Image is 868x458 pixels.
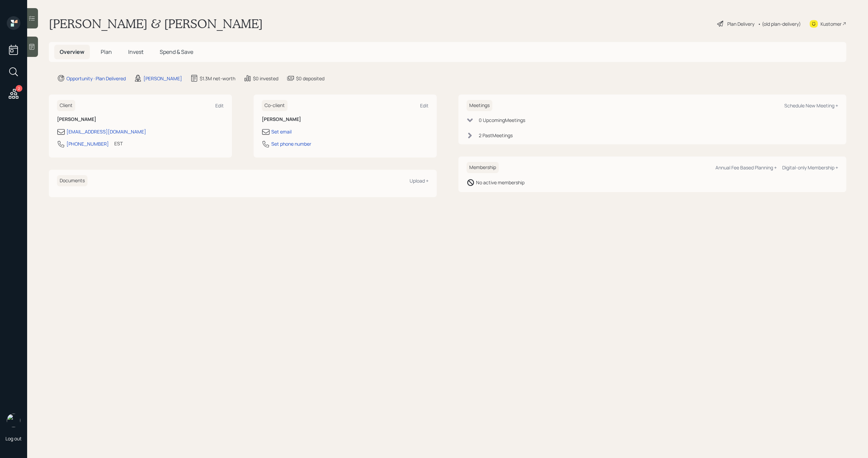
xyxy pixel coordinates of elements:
[7,414,20,427] img: michael-russo-headshot.png
[101,48,112,56] span: Plan
[782,164,838,171] div: Digital-only Membership +
[143,75,182,82] div: [PERSON_NAME]
[410,178,429,184] div: Upload +
[215,102,224,109] div: Edit
[271,140,311,147] div: Set phone number
[758,20,801,27] div: • (old plan-delivery)
[262,117,429,122] h6: [PERSON_NAME]
[57,100,75,111] h6: Client
[467,162,499,173] h6: Membership
[114,140,123,147] div: EST
[5,435,22,442] div: Log out
[160,48,193,56] span: Spend & Save
[262,100,288,111] h6: Co-client
[715,164,777,171] div: Annual Fee Based Planning +
[821,20,842,27] div: Kustomer
[128,48,143,56] span: Invest
[727,20,754,27] div: Plan Delivery
[271,128,292,135] div: Set email
[66,128,146,135] div: [EMAIL_ADDRESS][DOMAIN_NAME]
[296,75,324,82] div: $0 deposited
[66,75,126,82] div: Opportunity · Plan Delivered
[420,102,429,109] div: Edit
[479,117,525,124] div: 0 Upcoming Meeting s
[60,48,84,56] span: Overview
[16,85,22,92] div: 2
[57,175,87,186] h6: Documents
[200,75,235,82] div: $1.3M net-worth
[57,117,224,122] h6: [PERSON_NAME]
[467,100,492,111] h6: Meetings
[479,132,513,139] div: 2 Past Meeting s
[49,16,263,31] h1: [PERSON_NAME] & [PERSON_NAME]
[476,179,525,186] div: No active membership
[784,102,838,109] div: Schedule New Meeting +
[253,75,278,82] div: $0 invested
[66,140,109,147] div: [PHONE_NUMBER]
